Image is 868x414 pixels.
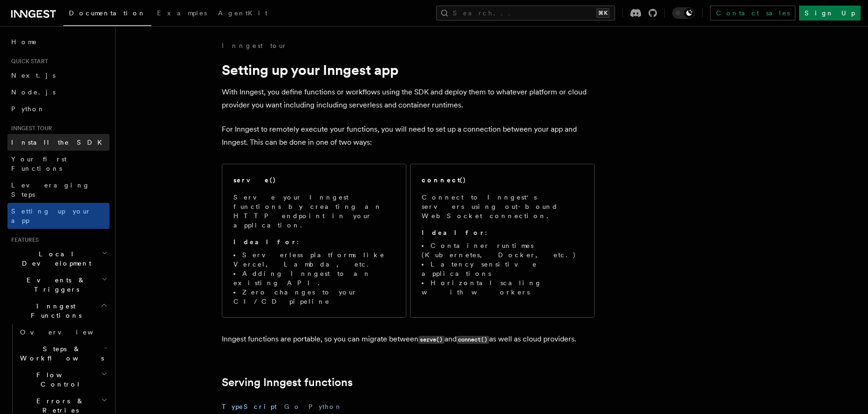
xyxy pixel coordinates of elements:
[7,275,102,294] span: Events & Triggers
[7,100,109,117] a: Python
[710,6,795,20] a: Contact sales
[7,33,109,50] a: Home
[222,164,406,318] a: serve()Serve your Inngest functions by creating an HTTP endpoint in your application.Ideal for:Se...
[233,250,395,269] li: Serverless platforms like Vercel, Lambda, etc.
[422,241,583,260] li: Container runtimes (Kubernetes, Docker, etc.)
[7,134,109,151] a: Install the SDK
[222,86,595,112] p: With Inngest, you define functions or workflows using the SDK and deploy them to whatever platfor...
[157,9,207,17] span: Examples
[233,175,276,185] h2: serve()
[7,236,39,244] span: Features
[7,246,109,272] button: Local Development
[422,260,583,278] li: Latency sensitive applications
[422,278,583,297] li: Horizontal scaling with workers
[11,207,91,224] span: Setting up your app
[233,237,395,247] p: :
[7,151,109,177] a: Your first Functions
[7,298,109,324] button: Inngest Functions
[16,341,109,367] button: Steps & Workflows
[16,344,104,363] span: Steps & Workflows
[218,9,267,17] span: AgentKit
[7,301,101,320] span: Inngest Functions
[11,155,67,172] span: Your first Functions
[11,37,37,47] span: Home
[222,61,595,78] h1: Setting up your Inngest app
[672,7,695,19] button: Toggle dark mode
[422,229,485,236] strong: Ideal for
[16,324,109,341] a: Overview
[436,6,615,20] button: Search...⌘K
[7,84,109,100] a: Node.js
[63,3,151,26] a: Documentation
[233,193,395,230] p: Serve your Inngest functions by creating an HTTP endpoint in your application.
[7,125,52,132] span: Inngest tour
[233,238,297,246] strong: Ideal for
[596,8,609,18] kbd: ⌘K
[222,376,353,389] a: Serving Inngest functions
[233,269,395,287] li: Adding Inngest to an existing API.
[11,181,90,198] span: Leveraging Steps
[222,123,595,149] p: For Inngest to remotely execute your functions, you will need to set up a connection between your...
[418,336,444,344] code: serve()
[7,177,109,203] a: Leveraging Steps
[69,9,146,17] span: Documentation
[222,333,595,346] p: Inngest functions are portable, so you can migrate between and as well as cloud providers.
[422,228,583,237] p: :
[11,72,55,79] span: Next.js
[799,6,861,20] a: Sign Up
[7,67,109,84] a: Next.js
[11,105,45,113] span: Python
[7,249,102,268] span: Local Development
[422,193,583,220] p: Connect to Inngest's servers using out-bound WebSocket connection.
[457,336,489,344] code: connect()
[7,203,109,229] a: Setting up your app
[212,3,273,25] a: AgentKit
[20,328,116,336] span: Overview
[222,41,287,50] a: Inngest tour
[410,164,595,318] a: connect()Connect to Inngest's servers using out-bound WebSocket connection.Ideal for:Container ru...
[233,287,395,306] li: Zero changes to your CI/CD pipeline
[7,272,109,298] button: Events & Triggers
[11,88,55,96] span: Node.js
[16,367,109,393] button: Flow Control
[11,139,108,146] span: Install the SDK
[151,3,212,25] a: Examples
[7,58,48,65] span: Quick start
[16,370,101,389] span: Flow Control
[422,175,466,185] h2: connect()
